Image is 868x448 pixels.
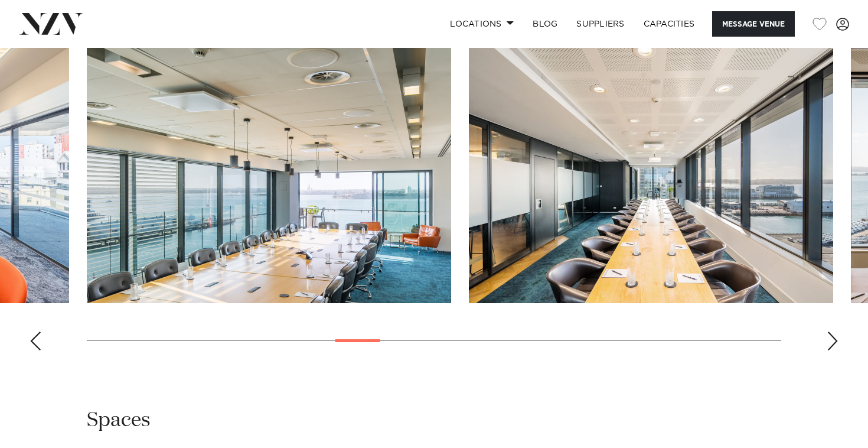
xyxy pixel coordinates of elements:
[523,11,567,37] a: BLOG
[567,11,634,37] a: SUPPLIERS
[440,11,523,37] a: Locations
[87,407,151,434] h2: Spaces
[469,35,833,303] swiper-slide: 12 / 28
[87,35,451,303] swiper-slide: 11 / 28
[712,11,795,37] button: Message Venue
[19,13,83,34] img: nzv-logo.png
[634,11,704,37] a: Capacities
